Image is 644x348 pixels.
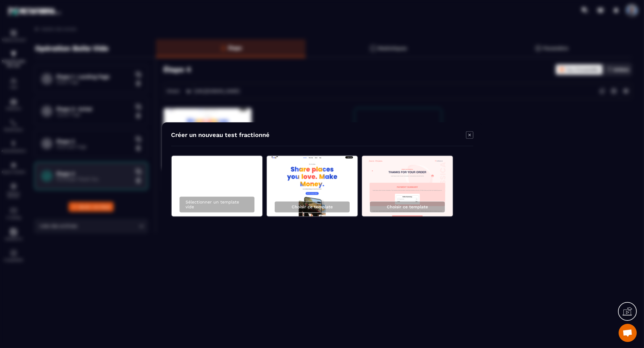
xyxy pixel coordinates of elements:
[619,324,637,342] div: Ouvrir le chat
[292,204,333,209] p: Choisir ce template
[387,204,428,209] p: Choisir ce template
[362,156,453,216] img: image
[171,131,270,140] h4: Créer un nouveau test fractionné
[267,156,358,216] img: image
[186,200,248,209] p: Sélectionner un template vide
